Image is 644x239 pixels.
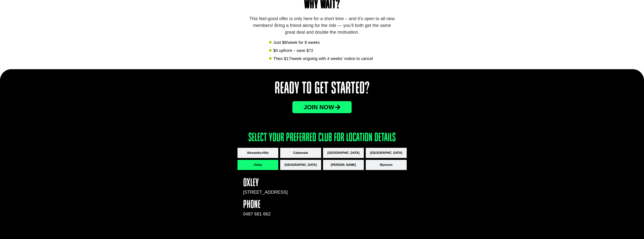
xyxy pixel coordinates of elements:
[331,163,356,167] span: [PERSON_NAME]
[370,151,402,155] span: [GEOGRAPHIC_DATA]
[327,151,360,155] span: [GEOGRAPHIC_DATA]
[310,178,401,234] iframe: apbct__label_id__gravity_form
[272,47,313,54] span: $0 upfront – save $72
[243,189,303,199] div: [STREET_ADDRESS]
[292,101,352,113] a: JOin now
[293,151,308,155] span: Calamvale
[248,15,396,36] div: This feel-good offer is only here for a short time – and it’s open to all new members! Bring a fr...
[247,151,269,155] span: Alexandra Hills
[272,55,373,62] span: Then $17/week ongoing with 4 weeks’ notice to cancel
[304,104,334,110] span: JOin now
[272,39,320,46] span: Just $8/week for 8 weeks
[243,199,303,211] h4: phone
[237,80,407,97] h2: Ready to Get Started?
[237,132,407,144] h3: Select your preferred club for location details
[254,163,262,167] span: Oxley
[243,178,303,189] h4: OXLEY
[243,211,303,217] div: 0487 681 662
[284,163,317,167] span: [GEOGRAPHIC_DATA]
[380,163,392,167] span: Wynnum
